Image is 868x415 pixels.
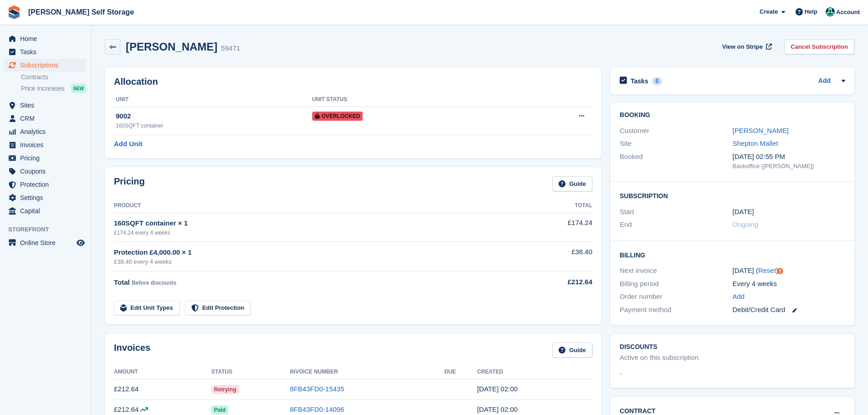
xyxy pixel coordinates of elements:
[5,125,86,138] a: menu
[20,205,75,217] span: Capital
[631,77,648,85] h2: Tasks
[620,250,845,259] h2: Billing
[620,353,699,363] div: Active on this subscription
[114,199,519,213] th: Product
[114,139,142,149] a: Add Unit
[620,369,622,379] span: -
[620,126,732,136] div: Customer
[826,7,835,16] img: Jenna Kennedy
[5,59,86,72] a: menu
[733,305,845,315] div: Debit/Credit Card
[444,365,477,379] th: Due
[114,247,519,258] div: Protection £4,000.00 × 1
[620,292,732,302] div: Order number
[519,213,592,241] td: £174.24
[114,229,519,237] div: £174.24 every 4 weeks
[552,176,592,191] a: Guide
[185,301,251,316] a: Edit Protection
[733,279,845,289] div: Every 4 weeks
[221,43,240,54] div: 59471
[5,205,86,217] a: menu
[5,138,86,151] a: menu
[114,343,150,358] h2: Invoices
[290,405,344,413] a: 8FB43FD0-14096
[21,83,86,93] a: Price increases NEW
[5,191,86,204] a: menu
[114,379,211,400] td: £212.64
[20,152,75,164] span: Pricing
[290,365,444,379] th: Invoice Number
[20,32,75,45] span: Home
[620,207,732,217] div: Start
[620,343,845,351] h2: Discounts
[758,266,776,274] a: Reset
[733,220,759,228] span: Ongoing
[620,266,732,276] div: Next invoice
[552,343,592,358] a: Guide
[21,73,86,82] a: Contracts
[620,138,732,149] div: Site
[5,32,86,45] a: menu
[20,191,75,204] span: Settings
[211,365,290,379] th: Status
[116,122,312,130] div: 160SQFT container
[312,112,363,121] span: Overlocked
[836,8,860,17] span: Account
[114,92,312,107] th: Unit
[126,41,217,53] h2: [PERSON_NAME]
[20,178,75,191] span: Protection
[211,405,228,415] span: Paid
[8,225,91,234] span: Storefront
[784,39,854,54] a: Cancel Subscription
[20,99,75,112] span: Sites
[20,125,75,138] span: Analytics
[20,59,75,72] span: Subscriptions
[5,99,86,112] a: menu
[211,385,239,394] span: Retrying
[519,242,592,272] td: £38.40
[114,278,130,286] span: Total
[733,139,778,147] a: Shepton Mallet
[114,257,519,266] div: £38.40 every 4 weeks
[652,77,663,85] div: 0
[20,46,75,58] span: Tasks
[620,191,845,200] h2: Subscription
[5,236,86,249] a: menu
[477,365,592,379] th: Created
[733,127,789,134] a: [PERSON_NAME]
[760,7,778,16] span: Create
[620,152,732,171] div: Booked
[733,266,845,276] div: [DATE] ( )
[312,92,516,107] th: Unit Status
[114,176,145,191] h2: Pricing
[114,301,180,316] a: Edit Unit Types
[5,178,86,191] a: menu
[5,152,86,164] a: menu
[5,112,86,125] a: menu
[71,84,86,93] div: NEW
[20,138,75,151] span: Invoices
[477,385,518,393] time: 2025-09-13 01:00:22 UTC
[620,305,732,315] div: Payment method
[719,39,774,54] a: View on Stripe
[116,111,312,122] div: 9002
[20,112,75,125] span: CRM
[519,199,592,213] th: Total
[290,385,344,393] a: 8FB43FD0-15435
[132,280,176,286] span: Before discounts
[805,7,817,16] span: Help
[20,236,75,249] span: Online Store
[620,112,845,119] h2: Booking
[5,165,86,178] a: menu
[25,5,138,20] a: [PERSON_NAME] Self Storage
[776,267,784,275] div: Tooltip anchor
[733,162,845,171] div: Backoffice ([PERSON_NAME])
[519,277,592,287] div: £212.64
[733,207,754,217] time: 2024-11-09 01:00:00 UTC
[21,84,65,93] span: Price increases
[75,237,86,248] a: Preview store
[5,46,86,58] a: menu
[20,165,75,178] span: Coupons
[733,292,745,302] a: Add
[818,76,831,87] a: Add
